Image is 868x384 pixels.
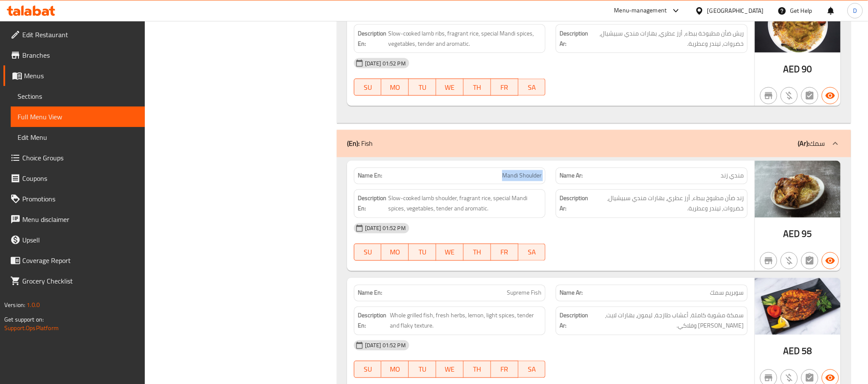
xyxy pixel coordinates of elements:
[381,244,409,261] button: MO
[390,310,542,331] span: Whole grilled fish, fresh herbs, lemon, light spices, tender and flaky texture.
[385,81,405,94] span: MO
[409,79,436,96] button: TU
[412,363,433,376] span: TU
[783,61,800,77] span: AED
[22,30,138,40] span: Edit Restaurant
[3,189,145,209] a: Promotions
[783,226,800,242] span: AED
[4,322,59,334] a: Support.OpsPlatform
[440,246,460,259] span: WE
[436,244,464,261] button: WE
[801,87,818,104] button: Not has choices
[464,79,491,96] button: TH
[22,276,138,286] span: Grocery Checklist
[522,246,542,259] span: SA
[755,278,841,335] img: Supreme_Fish638956156306730867.jpg
[11,106,145,127] a: Full Menu View
[467,246,488,259] span: TH
[560,193,589,214] strong: Description Ar:
[347,139,373,149] p: Fish
[822,87,839,104] button: Available
[494,246,515,259] span: FR
[802,61,812,77] span: 90
[358,310,388,331] strong: Description En:
[18,132,138,142] span: Edit Menu
[436,361,464,378] button: WE
[358,363,378,376] span: SU
[522,363,542,376] span: SA
[3,45,145,65] a: Branches
[467,363,488,376] span: TH
[18,112,138,122] span: Full Menu View
[798,137,809,150] b: (Ar):
[412,81,433,94] span: TU
[853,6,857,15] span: D
[491,361,518,378] button: FR
[710,289,744,298] span: سوبريم سمك
[381,361,409,378] button: MO
[22,194,138,204] span: Promotions
[3,168,145,189] a: Coupons
[3,250,145,271] a: Coverage Report
[464,244,491,261] button: TH
[362,59,409,68] span: [DATE] 01:52 PM
[358,246,378,259] span: SU
[4,314,44,325] span: Get support on:
[590,28,744,49] span: ريش ضأن مطبوخة ببطء، أرز عطري، بهارات مندي سبيشيال، خضروات، تيندر وعطرية.
[760,87,777,104] button: Not branch specific item
[560,310,588,331] strong: Description Ar:
[781,252,798,269] button: Purchased item
[3,271,145,291] a: Grocery Checklist
[22,173,138,183] span: Coupons
[560,289,583,298] strong: Name Ar:
[560,28,588,49] strong: Description Ar:
[4,299,25,310] span: Version:
[347,137,359,150] b: (En):
[491,79,518,96] button: FR
[358,289,382,298] strong: Name En:
[3,230,145,250] a: Upsell
[801,252,818,269] button: Not has choices
[354,244,382,261] button: SU
[522,81,542,94] span: SA
[494,363,515,376] span: FR
[783,343,800,360] span: AED
[507,289,542,298] span: Supreme Fish
[24,71,138,81] span: Menus
[436,79,464,96] button: WE
[412,246,433,259] span: TU
[590,193,744,214] span: زند ضأن مطبوخ ببطء، أرز عطري، بهارات مندي سبيشيال، خضروات، تيندر وعطرية.
[518,361,546,378] button: SA
[494,81,515,94] span: FR
[362,342,409,350] span: [DATE] 01:52 PM
[822,252,839,269] button: Available
[518,79,546,96] button: SA
[11,127,145,148] a: Edit Menu
[781,87,798,104] button: Purchased item
[3,24,145,45] a: Edit Restaurant
[491,244,518,261] button: FR
[560,171,583,180] strong: Name Ar:
[11,86,145,106] a: Sections
[385,246,405,259] span: MO
[22,255,138,266] span: Coverage Report
[614,6,667,16] div: Menu-management
[18,91,138,101] span: Sections
[518,244,546,261] button: SA
[22,235,138,245] span: Upsell
[3,148,145,168] a: Choice Groups
[464,361,491,378] button: TH
[388,28,542,49] span: Slow-cooked lamb ribs, fragrant rice, special Mandi spices, vegetables, tender and aromatic.
[707,6,764,15] div: [GEOGRAPHIC_DATA]
[440,81,460,94] span: WE
[802,343,812,360] span: 58
[27,299,40,310] span: 1.0.0
[409,361,436,378] button: TU
[409,244,436,261] button: TU
[354,79,382,96] button: SU
[358,81,378,94] span: SU
[802,226,812,242] span: 95
[590,310,744,331] span: سمكة مشوية كاملة، أعشاب طازجة، ليمون، بهارات لايت، قوام تيندر وفلاكي.
[381,79,409,96] button: MO
[760,252,777,269] button: Not branch specific item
